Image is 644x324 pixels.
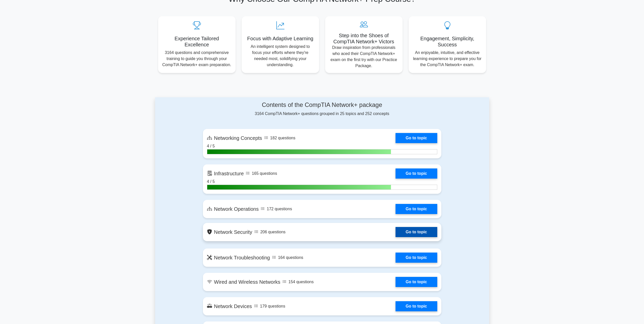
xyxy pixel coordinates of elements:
[396,133,437,143] a: Go to topic
[203,101,441,117] div: 3164 CompTIA Network+ questions grouped in 25 topics and 252 concepts
[413,50,482,68] p: An enjoyable, intuitive, and effective learning experience to prepare you for the CompTIA Network...
[396,301,437,311] a: Go to topic
[246,35,315,42] h5: Focus with Adaptive Learning
[329,32,399,45] h5: Step into the Shoes of CompTIA Network+ Victors
[162,35,232,48] h5: Experience Tailored Excellence
[396,253,437,263] a: Go to topic
[396,204,437,214] a: Go to topic
[396,168,437,179] a: Go to topic
[329,45,399,69] p: Draw inspiration from professionals who aced their CompTIA Network+ exam on the first try with ou...
[162,50,232,68] p: 3164 questions and comprehensive training to guide you through your CompTIA Network+ exam prepara...
[203,101,441,109] h4: Contents of the CompTIA Network+ package
[413,35,482,48] h5: Engagement, Simplicity, Success
[396,227,437,237] a: Go to topic
[396,277,437,287] a: Go to topic
[246,44,315,68] p: An intelligent system designed to focus your efforts where they're needed most, solidifying your ...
